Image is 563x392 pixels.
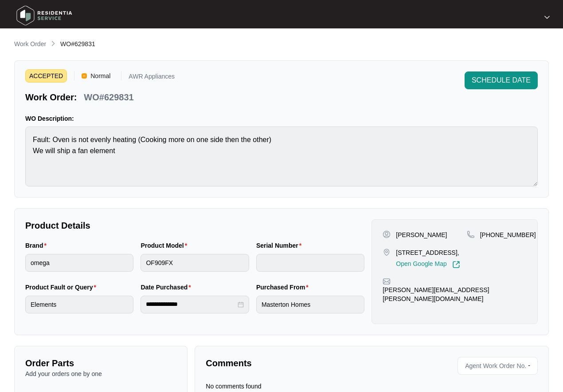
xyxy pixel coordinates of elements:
label: Product Model [141,241,191,250]
img: map-pin [383,248,391,256]
span: Normal [87,69,114,83]
img: residentia service logo [13,2,75,29]
label: Purchased From [256,283,312,292]
p: WO#629831 [84,91,133,103]
input: Product Model [141,254,249,272]
p: [STREET_ADDRESS], [396,248,460,257]
p: No comments found [206,382,261,391]
p: WO Description: [25,114,538,123]
input: Date Purchased [146,300,235,309]
a: Open Google Map [396,261,460,269]
input: Brand [25,254,133,272]
img: chevron-right [50,40,57,47]
span: Agent Work Order No. [461,359,526,372]
span: SCHEDULE DATE [472,75,531,86]
input: Product Fault or Query [25,296,133,313]
label: Date Purchased [141,283,194,292]
p: - [528,359,534,372]
img: map-pin [467,230,475,238]
p: Product Details [25,219,364,232]
p: Order Parts [25,357,176,369]
p: Add your orders one by one [25,369,176,378]
button: SCHEDULE DATE [465,71,538,89]
img: Vercel Logo [82,73,87,79]
p: [PHONE_NUMBER] [480,230,536,239]
span: WO#629831 [60,40,95,48]
input: Purchased From [256,296,364,313]
img: user-pin [383,230,391,238]
p: Work Order: [25,91,77,103]
p: [PERSON_NAME][EMAIL_ADDRESS][PERSON_NAME][DOMAIN_NAME] [383,285,527,303]
img: Link-External [452,261,460,269]
img: dropdown arrow [544,15,550,20]
p: Comments [206,357,365,369]
label: Serial Number [256,241,305,250]
p: [PERSON_NAME] [396,230,447,239]
a: Work Order [12,40,48,49]
label: Brand [25,241,50,250]
p: AWR Appliances [129,73,175,83]
span: ACCEPTED [25,69,67,83]
input: Serial Number [256,254,364,272]
textarea: Fault: Oven is not evenly heating (Cooking more on one side then the other) We will ship a fan el... [25,127,538,186]
img: map-pin [383,277,391,285]
p: Work Order [14,40,46,48]
label: Product Fault or Query [25,283,100,292]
